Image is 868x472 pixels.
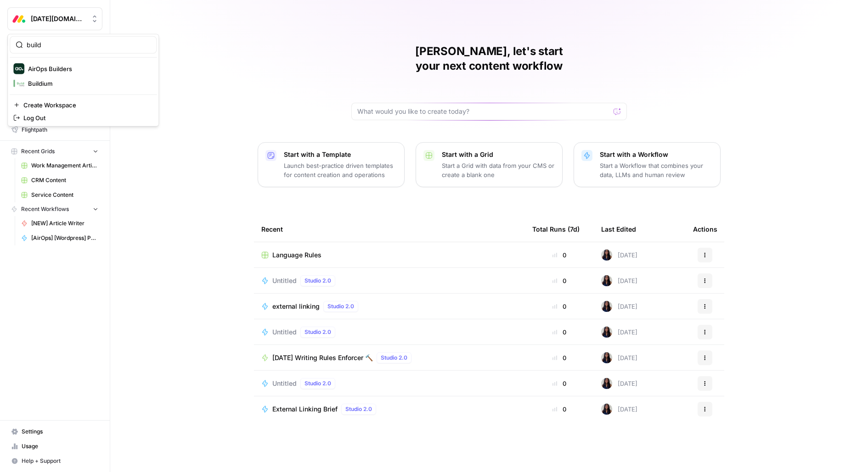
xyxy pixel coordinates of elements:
span: Studio 2.0 [304,277,331,285]
span: Service Content [31,191,98,199]
div: [DATE] [601,378,637,389]
button: Recent Workflows [7,202,102,216]
span: [DATE] Writing Rules Enforcer 🔨 [272,353,373,362]
a: External Linking BriefStudio 2.0 [261,404,518,415]
img: Buildium Logo [13,78,24,89]
div: [DATE] [601,352,637,363]
a: Flightpath [7,122,102,137]
img: rox323kbkgutb4wcij4krxobkpon [601,250,612,261]
span: Help + Support [22,457,98,465]
h1: [PERSON_NAME], let's start your next content workflow [351,44,627,73]
a: Log Out [10,111,157,124]
span: Buildium [28,79,149,88]
a: Service Content [17,188,102,202]
span: CRM Content [31,176,98,184]
div: 0 [532,276,586,285]
a: Language Rules [261,250,518,260]
p: Start with a Grid [442,150,555,159]
img: rox323kbkgutb4wcij4krxobkpon [601,327,612,338]
a: UntitledStudio 2.0 [261,327,518,338]
span: [AirOps] [Wordpress] Publish Cornerstone Post [31,234,98,242]
a: Create Workspace [10,99,157,111]
img: rox323kbkgutb4wcij4krxobkpon [601,378,612,389]
div: Workspace: Monday.com [7,34,159,127]
div: [DATE] [601,404,637,415]
span: Recent Workflows [21,205,69,213]
span: Create Workspace [23,100,149,110]
div: [DATE] [601,301,637,312]
img: rox323kbkgutb4wcij4krxobkpon [601,275,612,286]
div: Recent [261,217,518,242]
a: [NEW] Article Writer [17,216,102,231]
div: 0 [532,328,586,337]
a: UntitledStudio 2.0 [261,378,518,389]
a: external linkingStudio 2.0 [261,301,518,312]
div: [DATE] [601,327,637,338]
p: Start a Workflow that combines your data, LLMs and human review [600,161,713,179]
a: [AirOps] [Wordpress] Publish Cornerstone Post [17,231,102,245]
div: Last Edited [601,217,636,242]
span: Studio 2.0 [304,328,331,336]
span: Settings [22,428,98,436]
span: [NEW] Article Writer [31,219,98,228]
span: Log Out [23,113,149,122]
div: Actions [693,217,717,242]
button: Start with a GridStart a Grid with data from your CMS or create a blank one [416,142,563,187]
img: Monday.com Logo [11,11,27,27]
span: Studio 2.0 [381,354,407,362]
p: Start with a Workflow [600,150,713,159]
div: 0 [532,379,586,388]
div: [DATE] [601,275,637,286]
img: AirOps Builders Logo [13,63,24,74]
button: Start with a WorkflowStart a Workflow that combines your data, LLMs and human review [574,142,721,187]
a: Work Management Article Grid [17,158,102,173]
span: Untitled [272,328,297,337]
img: rox323kbkgutb4wcij4krxobkpon [601,404,612,415]
div: 0 [532,405,586,414]
span: Work Management Article Grid [31,161,98,170]
span: [DATE][DOMAIN_NAME] [31,14,86,23]
button: Recent Grids [7,144,102,158]
button: Start with a TemplateLaunch best-practice driven templates for content creation and operations [258,142,405,187]
span: Flightpath [22,126,98,134]
a: Settings [7,424,102,439]
a: Usage [7,439,102,454]
span: Studio 2.0 [304,379,331,388]
a: [DATE] Writing Rules Enforcer 🔨Studio 2.0 [261,352,518,363]
div: [DATE] [601,250,637,261]
button: Workspace: Monday.com [7,7,102,30]
a: CRM Content [17,173,102,188]
span: Studio 2.0 [345,405,372,413]
span: Untitled [272,379,297,388]
span: Studio 2.0 [327,302,354,311]
div: Total Runs (7d) [532,217,580,242]
div: 0 [532,302,586,311]
span: Usage [22,442,98,450]
p: Start with a Template [284,150,397,159]
span: AirOps Builders [28,64,149,73]
a: UntitledStudio 2.0 [261,275,518,286]
input: What would you like to create today? [357,107,610,116]
span: External Linking Brief [272,405,338,414]
span: Language Rules [272,250,321,260]
p: Launch best-practice driven templates for content creation and operations [284,161,397,179]
img: rox323kbkgutb4wcij4krxobkpon [601,301,612,312]
div: 0 [532,250,586,260]
button: Help + Support [7,454,102,468]
div: 0 [532,353,586,362]
p: Start a Grid with data from your CMS or create a blank one [442,161,555,179]
span: external linking [272,302,320,311]
img: rox323kbkgutb4wcij4krxobkpon [601,352,612,363]
span: Recent Grids [21,147,55,155]
span: Untitled [272,276,297,285]
input: Search Workspaces [27,40,151,50]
